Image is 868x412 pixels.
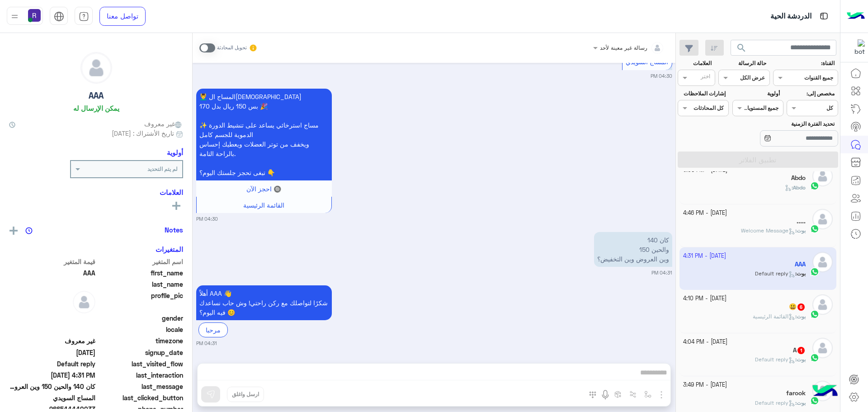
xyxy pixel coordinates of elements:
img: defaultAdmin.png [81,52,112,83]
small: 04:30 PM [651,72,672,80]
h6: يمكن الإرسال له [73,104,119,112]
img: hulul-logo.png [809,376,841,407]
img: defaultAdmin.png [812,294,833,315]
span: غير معروف [144,119,183,128]
span: AAA [9,268,95,278]
b: : [795,356,806,363]
small: 04:31 PM [196,340,217,347]
span: 🔘 احجز الآن [246,185,281,193]
small: تحويل المحادثة [217,44,247,52]
img: profile [9,11,20,22]
label: حالة الرسالة [720,59,766,67]
span: last_visited_flow [97,359,184,369]
img: add [9,227,18,235]
img: 322853014244696 [849,39,865,56]
img: userImage [28,9,41,22]
small: [DATE] - 4:04 PM [683,338,727,346]
label: إشارات الملاحظات [679,90,725,98]
h6: العلامات [9,188,183,196]
img: WhatsApp [810,353,819,362]
b: : [792,184,806,191]
img: notes [25,227,33,234]
img: WhatsApp [810,224,819,233]
span: Welcome Message [741,227,795,234]
button: تطبيق الفلاتر [678,152,838,168]
span: بوت [797,399,806,406]
h5: Abdo [791,174,806,182]
span: Abdo [793,184,806,191]
span: تاريخ الأشتراك : [DATE] [112,128,174,138]
h6: أولوية [167,148,183,156]
img: tab [79,11,89,22]
span: رسالة غير معينة لأحد [600,44,647,51]
div: اختر [701,72,712,83]
small: 04:31 PM [651,269,672,276]
span: signup_date [97,348,184,357]
span: بوت [797,227,806,234]
small: [DATE] - 4:10 PM [683,294,726,303]
p: 24/9/2025, 4:31 PM [594,232,672,267]
span: last_name [97,279,184,289]
span: غير معروف [9,336,95,346]
h5: A [793,346,806,354]
span: 2025-07-31T14:43:04.253Z [9,348,95,357]
span: last_interaction [97,370,184,380]
img: tab [818,10,830,22]
img: defaultAdmin.png [73,291,95,313]
h5: AAA [89,90,104,101]
h6: المتغيرات [156,245,183,253]
button: search [731,40,753,59]
span: last_message [97,382,184,391]
h5: farook [786,389,806,397]
span: 2025-09-24T13:31:13.71Z [9,370,95,380]
b: : [795,227,806,234]
a: tab [75,7,93,26]
span: Default reply [755,399,795,406]
span: بوت [797,313,806,320]
img: defaultAdmin.png [812,338,833,358]
small: [DATE] - 4:46 PM [683,209,727,218]
span: last_clicked_button [97,393,184,403]
span: search [736,43,747,53]
span: كان 140 والحين 150 وين العروض وين التخفيض؟ [9,382,95,391]
span: 6 [797,303,805,311]
span: اسم المتغير [97,257,184,266]
img: defaultAdmin.png [812,166,833,186]
span: القائمة الرئيسية [753,313,795,320]
img: tab [54,11,64,22]
span: القائمة الرئيسية [243,201,284,209]
span: المساج السويدي [9,393,95,403]
span: Default reply [755,356,795,363]
span: null [9,325,95,334]
span: قيمة المتغير [9,257,95,266]
span: locale [97,325,184,334]
label: تحديد الفترة الزمنية [733,120,835,128]
label: مخصص إلى: [788,90,835,98]
b: : [795,313,806,320]
p: الدردشة الحية [770,10,811,23]
span: null [9,313,95,323]
label: القناة: [774,59,835,67]
h5: 😃 [789,303,806,311]
img: WhatsApp [810,310,819,319]
h5: ..... [797,218,806,225]
span: timezone [97,336,184,346]
h6: Notes [165,226,183,234]
span: first_name [97,268,184,278]
button: ارسل واغلق [227,387,264,402]
small: [DATE] - 3:49 PM [683,381,727,389]
span: بوت [797,356,806,363]
p: 24/9/2025, 4:30 PM [196,89,332,180]
img: WhatsApp [810,396,819,405]
label: أولوية [733,90,780,98]
span: profile_pic [97,291,184,312]
span: gender [97,313,184,323]
img: WhatsApp [810,181,819,190]
img: Logo [847,7,865,26]
img: defaultAdmin.png [812,209,833,229]
p: 24/9/2025, 4:31 PM [196,285,332,320]
b: : [795,399,806,406]
label: العلامات [679,59,712,67]
a: تواصل معنا [99,7,146,26]
span: Default reply [9,359,95,369]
